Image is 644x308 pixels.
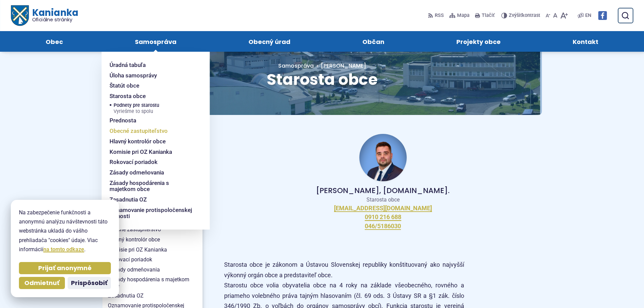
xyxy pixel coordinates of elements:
[584,11,593,20] a: EN
[102,265,202,275] a: Zásady odmeňovania
[110,115,136,126] span: Prednosta
[509,13,522,18] span: Zvýšiť
[110,60,146,70] span: Úradná tabuľa
[544,8,552,23] button: Zmenšiť veľkosť písma
[28,8,78,22] span: Kanianka
[110,157,158,167] span: Rokovací poriadok
[110,80,139,91] span: Štatút obce
[110,205,193,221] a: Oznamovanie protispoločenskej činnosti
[110,80,193,91] a: Štatút obce
[105,31,206,52] a: Samospráva
[456,31,501,52] span: Projekty obce
[38,264,92,272] span: Prijať anonymné
[108,275,197,290] span: Zásady hospodárenia s majetkom obce
[102,291,202,301] a: Zasadnutia OZ
[448,8,471,23] a: Mapa
[114,101,193,116] a: Podnety pre starostuVyriešme to spolu
[32,17,78,22] span: Oficiálne stránky
[544,31,628,52] a: Kontakt
[278,62,314,70] a: Samospráva
[509,13,540,19] span: kontrast
[102,255,202,265] a: Rokovací poriadok
[110,60,193,70] a: Úradná tabuľa
[110,136,166,147] span: Hlavný kontrolór obce
[365,213,401,221] a: 0910 216 688
[19,262,111,274] button: Prijať anonymné
[559,8,569,23] button: Zväčšiť veľkosť písma
[321,62,366,70] span: [PERSON_NAME]
[110,70,157,81] span: Úloha samosprávy
[135,31,176,52] span: Samospráva
[110,91,146,101] span: Starosta obce
[46,31,63,52] span: Obec
[108,224,197,235] span: Obecné zastupiteľstvo
[428,8,445,23] a: RSS
[110,178,193,194] a: Zásady hospodárenia s majetkom obce
[71,279,108,287] span: Prispôsobiť
[359,134,407,181] img: Fotka - starosta obce
[43,246,84,253] a: na tomto odkaze
[24,279,59,287] span: Odmietnuť
[16,31,92,52] a: Obec
[102,224,202,235] a: Obecné zastupiteľstvo
[19,208,111,254] p: Na zabezpečenie funkčnosti a anonymnú analýzu návštevnosti táto webstránka ukladá do vášho prehli...
[110,126,193,136] a: Obecné zastupiteľstvo
[457,11,470,20] span: Mapa
[108,255,197,265] span: Rokovací poriadok
[108,265,197,275] span: Zásady odmeňovania
[19,277,65,289] button: Odmietnuť
[235,187,531,195] p: [PERSON_NAME], [DOMAIN_NAME].
[482,13,495,19] span: Tlačiť
[110,167,193,178] a: Zásady odmeňovania
[110,194,193,205] a: Zasadnutia OZ
[365,222,401,230] a: 046/5186030
[501,8,542,23] button: Zvýšiťkontrast
[435,11,444,20] span: RSS
[102,235,202,245] a: Hlavný kontrolór obce
[110,70,193,81] a: Úloha samosprávy
[110,126,168,136] span: Obecné zastupiteľstvo
[333,31,414,52] a: Občan
[114,101,159,116] span: Podnety pre starostu
[427,31,530,52] a: Projekty obce
[552,8,559,23] button: Nastaviť pôvodnú veľkosť písma
[362,31,384,52] span: Občan
[248,31,290,52] span: Obecný úrad
[110,147,172,157] span: Komisie pri OZ Kanianka
[102,245,202,255] a: Komisie pri OZ Kanianka
[110,167,164,178] span: Zásady odmeňovania
[108,245,197,255] span: Komisie pri OZ Kanianka
[114,109,159,114] span: Vyriešme to spolu
[108,235,197,245] span: Hlavný kontrolór obce
[110,136,193,147] a: Hlavný kontrolór obce
[68,277,111,289] button: Prispôsobiť
[108,291,197,301] span: Zasadnutia OZ
[585,11,591,20] span: EN
[573,31,598,52] span: Kontakt
[235,196,531,203] p: Starosta obce
[11,5,78,26] a: Logo Kanianka, prejsť na domovskú stránku.
[11,5,28,26] img: Prejsť na domovskú stránku
[110,194,147,205] span: Zasadnutia OZ
[598,11,607,20] img: Prejsť na Facebook stránku
[110,147,193,157] a: Komisie pri OZ Kanianka
[314,62,366,70] a: [PERSON_NAME]
[474,8,496,23] button: Tlačiť
[110,91,193,101] a: Starosta obce
[110,115,193,126] a: Prednosta
[267,69,378,90] span: Starosta obce
[102,275,202,290] a: Zásady hospodárenia s majetkom obce
[219,31,319,52] a: Obecný úrad
[110,157,193,167] a: Rokovací poriadok
[334,205,432,212] a: [EMAIL_ADDRESS][DOMAIN_NAME]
